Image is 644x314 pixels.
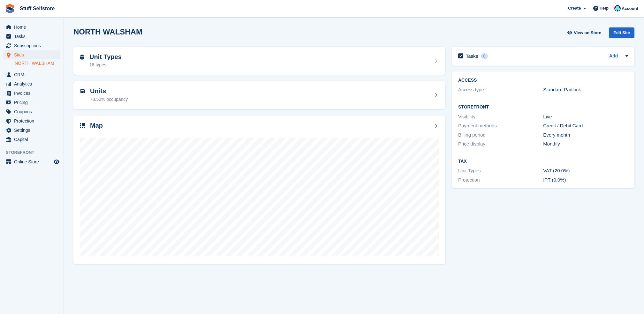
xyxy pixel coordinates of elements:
[3,157,60,166] a: menu
[90,96,128,103] div: 78.52% occupancy
[90,87,128,95] h2: Units
[80,89,85,93] img: unit-icn-7be61d7bf1b0ce9d3e12c5938cc71ed9869f7b940bace4675aadf7bd6d80202e.svg
[466,53,478,59] h2: Tasks
[80,55,84,60] img: unit-type-icn-2b2737a686de81e16bb02015468b77c625bbabd49415b5ef34ead5e3b44a266d.svg
[3,32,60,41] a: menu
[14,107,52,116] span: Coupons
[17,3,57,14] a: Stuff Selfstore
[574,30,601,36] span: View on Store
[543,167,628,175] div: VAT (20.0%)
[14,126,52,135] span: Settings
[458,78,628,83] h2: ACCESS
[458,122,543,130] div: Payment methods
[458,140,543,148] div: Price display
[15,60,60,66] a: NORTH WALSHAM
[458,113,543,121] div: Visibility
[3,98,60,107] a: menu
[14,157,52,166] span: Online Store
[3,23,60,32] a: menu
[614,5,621,11] img: Simon Gardner
[6,149,64,156] span: Storefront
[14,41,52,50] span: Subscriptions
[609,27,634,41] a: Edit Site
[543,122,628,130] div: Credit / Debit Card
[3,116,60,125] a: menu
[458,105,628,110] h2: Storefront
[80,123,85,128] img: map-icn-33ee37083ee616e46c38cad1a60f524a97daa1e2b2c8c0bc3eb3415660979fc1.svg
[458,131,543,139] div: Billing period
[458,176,543,184] div: Protection
[609,53,618,60] a: Add
[566,27,604,38] a: View on Store
[568,5,581,11] span: Create
[14,32,52,41] span: Tasks
[543,131,628,139] div: Every month
[609,27,634,38] div: Edit Site
[73,47,445,75] a: Unit Types 18 types
[14,79,52,88] span: Analytics
[3,50,60,59] a: menu
[543,113,628,121] div: Live
[73,116,445,265] a: Map
[3,89,60,98] a: menu
[14,135,52,144] span: Capital
[600,5,609,11] span: Help
[543,140,628,148] div: Monthly
[73,27,142,36] h2: NORTH WALSHAM
[3,70,60,79] a: menu
[90,122,103,129] h2: Map
[458,86,543,93] div: Access type
[543,86,628,93] div: Standard Padlock
[14,116,52,125] span: Protection
[73,81,445,109] a: Units 78.52% occupancy
[14,98,52,107] span: Pricing
[3,79,60,88] a: menu
[14,50,52,59] span: Sites
[14,23,52,32] span: Home
[14,70,52,79] span: CRM
[458,167,543,175] div: Unit Types
[14,89,52,98] span: Invoices
[53,158,60,166] a: Preview store
[5,4,15,13] img: stora-icon-8386f47178a22dfd0bd8f6a31ec36ba5ce8667c1dd55bd0f319d3a0aa187defe.svg
[3,126,60,135] a: menu
[89,62,122,68] div: 18 types
[3,135,60,144] a: menu
[622,5,638,12] span: Account
[3,41,60,50] a: menu
[89,53,122,61] h2: Unit Types
[481,53,488,59] div: 0
[458,159,628,164] h2: Tax
[3,107,60,116] a: menu
[543,176,628,184] div: IPT (0.0%)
